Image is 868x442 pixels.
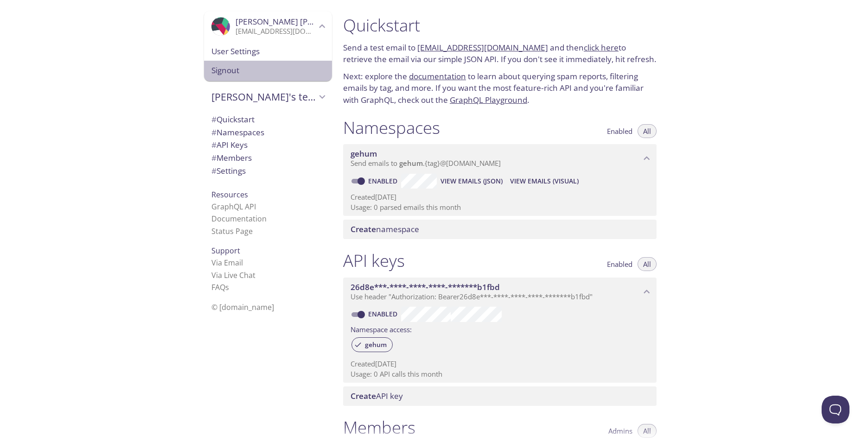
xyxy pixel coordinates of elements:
[211,139,217,150] span: #
[351,202,649,212] p: Usage: 0 parsed emails this month
[343,144,657,173] div: gehum namespace
[510,176,579,187] span: View Emails (Visual)
[211,214,267,224] a: Documentation
[204,85,332,109] div: Horacio's team
[601,257,638,271] button: Enabled
[450,95,527,105] a: GraphQL Playground
[211,152,217,163] span: #
[399,158,423,168] span: gehum
[211,202,256,212] a: GraphQL API
[343,220,657,239] div: Create namespace
[343,386,657,406] div: Create API Key
[211,226,253,236] a: Status Page
[409,71,466,82] a: documentation
[351,369,649,379] p: Usage: 0 API calls this month
[638,257,657,271] button: All
[601,124,638,138] button: Enabled
[351,192,649,202] p: Created [DATE]
[417,42,548,53] a: [EMAIL_ADDRESS][DOMAIN_NAME]
[211,127,264,138] span: Namespaces
[638,424,657,438] button: All
[603,424,638,438] button: Admins
[211,246,240,256] span: Support
[367,309,401,318] a: Enabled
[211,258,243,268] a: Via Email
[440,176,503,187] span: View Emails (JSON)
[204,11,332,42] div: Horacio Flores
[437,174,506,189] button: View Emails (JSON)
[211,127,217,138] span: #
[506,174,582,189] button: View Emails (Visual)
[343,250,405,271] h1: API keys
[204,113,332,126] div: Quickstart
[822,396,849,423] iframe: Help Scout Beacon - Open
[351,391,403,401] span: API key
[638,124,657,138] button: All
[204,61,332,81] div: Signout
[211,270,255,280] a: Via Live Chat
[204,42,332,61] div: User Settings
[211,152,252,163] span: Members
[211,139,248,150] span: API Keys
[211,302,274,312] span: © [DOMAIN_NAME]
[351,224,376,234] span: Create
[211,165,246,176] span: Settings
[211,114,255,125] span: Quickstart
[211,165,217,176] span: #
[236,16,363,27] span: [PERSON_NAME] [PERSON_NAME]
[343,42,657,65] p: Send a test email to and then to retrieve the email via our simple JSON API. If you don't see it ...
[343,417,415,438] h1: Members
[204,139,332,152] div: API Keys
[225,282,229,292] span: s
[359,341,392,349] span: gehum
[236,27,316,36] p: [EMAIL_ADDRESS][DOMAIN_NAME]
[204,164,332,177] div: Team Settings
[584,42,619,53] a: click here
[211,64,325,76] span: Signout
[351,158,501,168] span: Send emails to . {tag} @[DOMAIN_NAME]
[204,152,332,164] div: Members
[351,322,412,335] label: Namespace access:
[211,90,316,103] span: [PERSON_NAME]'s team
[351,337,393,352] div: gehum
[343,117,440,138] h1: Namespaces
[211,282,229,292] a: FAQ
[351,391,376,401] span: Create
[204,126,332,139] div: Namespaces
[351,148,377,159] span: gehum
[211,189,248,200] span: Resources
[343,15,657,36] h1: Quickstart
[367,177,401,185] a: Enabled
[211,114,217,125] span: #
[351,359,649,369] p: Created [DATE]
[211,45,325,57] span: User Settings
[351,224,419,234] span: namespace
[343,70,657,106] p: Next: explore the to learn about querying spam reports, filtering emails by tag, and more. If you...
